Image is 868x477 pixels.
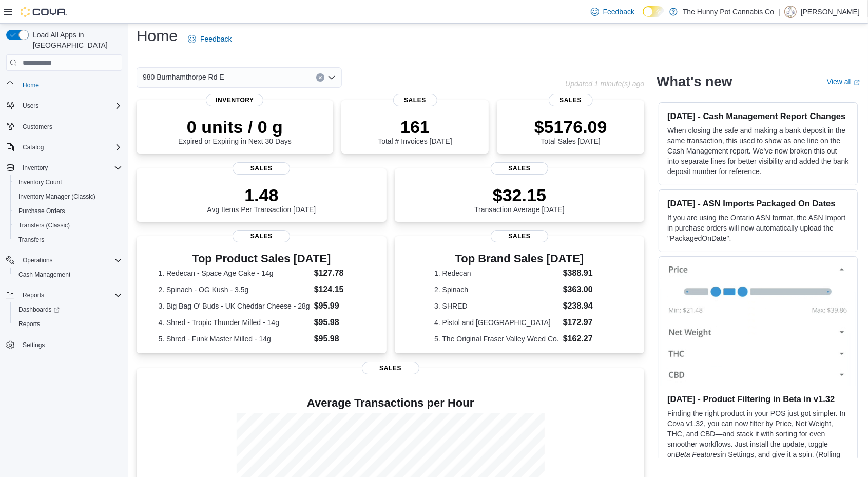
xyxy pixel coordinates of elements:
[657,73,732,90] h2: What's new
[491,162,548,175] span: Sales
[491,230,548,242] span: Sales
[233,162,290,175] span: Sales
[14,269,122,281] span: Cash Management
[18,271,70,279] span: Cash Management
[563,316,605,329] dd: $172.97
[587,2,639,22] a: Feedback
[18,289,48,301] button: Reports
[23,143,44,151] span: Catalog
[393,94,437,106] span: Sales
[667,394,849,404] h3: [DATE] - Product Filtering in Beta in v1.32
[18,100,43,112] button: Users
[2,77,126,92] button: Home
[14,318,122,330] span: Reports
[10,204,126,218] button: Purchase Orders
[565,80,644,88] p: Updated 1 minute(s) ago
[474,185,565,205] p: $32.15
[14,219,74,232] a: Transfers (Classic)
[314,283,364,296] dd: $124.15
[667,213,849,243] p: If you are using the Ontario ASN format, the ASN Import in purchase orders will now automatically...
[563,267,605,279] dd: $388.91
[434,334,559,344] dt: 5. The Original Fraser Valley Weed Co.
[21,7,67,17] img: Cova
[18,221,70,230] span: Transfers (Classic)
[314,267,364,279] dd: $127.78
[676,450,721,459] em: Beta Features
[10,268,126,282] button: Cash Management
[158,268,310,278] dt: 1. Redecan - Space Age Cake - 14g
[10,302,126,317] a: Dashboards
[434,317,559,328] dt: 4. Pistol and [GEOGRAPHIC_DATA]
[14,176,122,188] span: Inventory Count
[23,341,45,349] span: Settings
[2,253,126,268] button: Operations
[206,94,263,106] span: Inventory
[549,94,593,106] span: Sales
[2,288,126,302] button: Reports
[18,162,52,174] button: Inventory
[563,333,605,345] dd: $162.27
[6,73,122,379] nav: Complex example
[14,190,122,203] span: Inventory Manager (Classic)
[233,230,290,242] span: Sales
[14,303,64,316] a: Dashboards
[2,337,126,352] button: Settings
[534,117,607,145] div: Total Sales [DATE]
[18,306,60,314] span: Dashboards
[18,100,122,112] span: Users
[14,303,122,316] span: Dashboards
[643,6,664,17] input: Dark Mode
[378,117,452,145] div: Total # Invoices [DATE]
[14,269,74,281] a: Cash Management
[18,141,48,154] button: Catalog
[14,234,48,246] a: Transfers
[2,99,126,113] button: Users
[784,6,797,18] div: Dillon Marquez
[143,71,224,83] span: 980 Burnhamthorpe Rd E
[178,117,292,145] div: Expired or Expiring in Next 30 Days
[10,233,126,247] button: Transfers
[10,218,126,233] button: Transfers (Classic)
[18,320,40,328] span: Reports
[2,161,126,175] button: Inventory
[18,339,49,351] a: Settings
[158,301,310,311] dt: 3. Big Bag O' Buds - UK Cheddar Cheese - 28g
[14,205,122,217] span: Purchase Orders
[362,362,419,374] span: Sales
[200,34,232,44] span: Feedback
[23,256,53,264] span: Operations
[18,178,62,186] span: Inventory Count
[378,117,452,137] p: 161
[2,140,126,155] button: Catalog
[158,284,310,295] dt: 2. Spinach - OG Kush - 3.5g
[14,205,69,217] a: Purchase Orders
[534,117,607,137] p: $5176.09
[14,318,44,330] a: Reports
[18,254,122,266] span: Operations
[14,234,122,246] span: Transfers
[474,185,565,214] div: Transaction Average [DATE]
[158,253,364,265] h3: Top Product Sales [DATE]
[854,80,860,86] svg: External link
[184,29,236,49] a: Feedback
[563,300,605,312] dd: $238.94
[18,141,122,154] span: Catalog
[18,193,95,201] span: Inventory Manager (Classic)
[18,207,65,215] span: Purchase Orders
[314,316,364,329] dd: $95.98
[207,185,316,205] p: 1.48
[801,6,860,18] p: [PERSON_NAME]
[434,301,559,311] dt: 3. SHRED
[314,300,364,312] dd: $95.99
[18,79,43,91] a: Home
[10,317,126,331] button: Reports
[18,338,122,351] span: Settings
[23,81,39,89] span: Home
[434,284,559,295] dt: 2. Spinach
[23,164,48,172] span: Inventory
[316,73,324,82] button: Clear input
[178,117,292,137] p: 0 units / 0 g
[10,175,126,189] button: Inventory Count
[158,317,310,328] dt: 4. Shred - Tropic Thunder Milled - 14g
[667,198,849,208] h3: [DATE] - ASN Imports Packaged On Dates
